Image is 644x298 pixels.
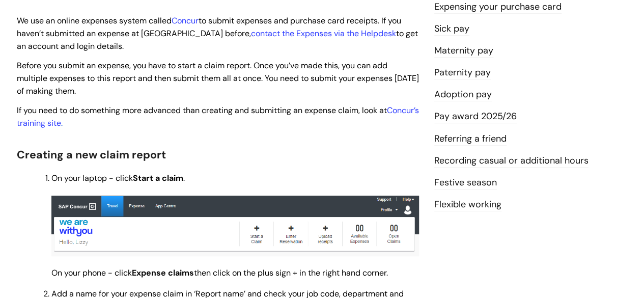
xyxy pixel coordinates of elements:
a: Festive season [434,176,497,189]
span: If you need to do something more advanced than creating and submitting an expense claim, look at [17,105,387,116]
img: WV9Er42C4TaSfT5V2twgdu1p0y536jLoDg.png [51,196,419,257]
span: On your phone - click then click on the plus sign + in the right hand corner. [51,267,388,278]
a: Flexible working [434,198,501,211]
span: . [17,105,419,128]
span: On your laptop - click . [51,173,185,183]
a: Maternity pay [434,44,493,58]
a: Pay award 2025/26 [434,110,517,123]
a: Paternity pay [434,66,491,79]
a: Concur’s training site [17,105,419,128]
a: Adoption pay [434,88,492,101]
span: We use an online expenses system called to submit expenses and purchase card receipts. If you hav... [17,15,418,51]
a: Concur [172,15,199,26]
span: Before you submit an expense, you have to start a claim report. Once you’ve made this, you can ad... [17,60,419,96]
a: Referring a friend [434,132,507,146]
a: Expensing your purchase card [434,1,562,14]
strong: Expense claims [132,267,194,278]
span: Creating a new claim report [17,148,166,162]
a: Recording casual or additional hours [434,154,589,168]
a: Sick pay [434,22,469,36]
strong: Start a claim [133,173,183,183]
a: contact the Expenses via the Helpdesk [251,28,396,39]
